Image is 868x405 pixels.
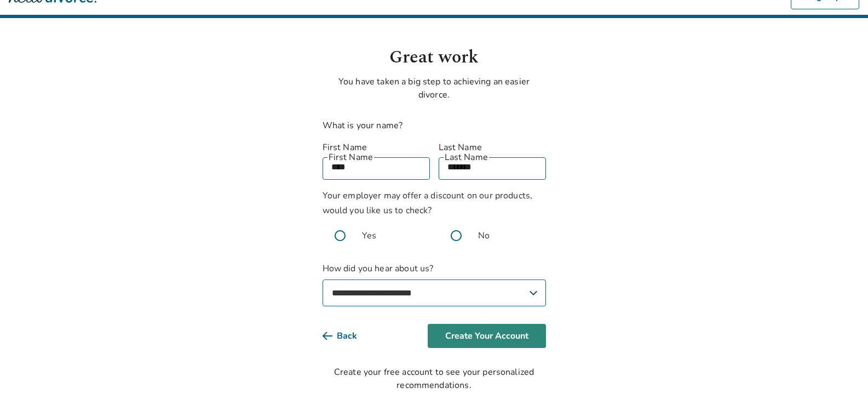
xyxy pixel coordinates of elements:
[323,119,403,132] label: What is your name?
[813,352,868,405] iframe: Chat Widget
[323,279,546,306] select: How did you hear about us?
[323,44,546,71] h1: Great work
[323,324,375,348] button: Back
[478,229,490,242] span: No
[362,229,376,242] span: Yes
[323,190,533,216] span: Your employer may offer a discount on our products, would you like us to check?
[428,324,546,348] button: Create Your Account
[323,75,546,101] p: You have taken a big step to achieving an easier divorce.
[439,141,546,154] label: Last Name
[323,141,430,154] label: First Name
[323,262,546,306] label: How did you hear about us?
[323,366,546,392] div: Create your free account to see your personalized recommendations.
